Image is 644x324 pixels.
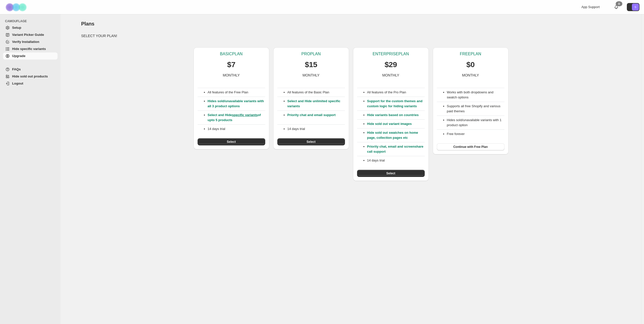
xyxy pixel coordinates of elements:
[81,21,94,26] span: Plans
[232,113,258,117] a: specific variants
[208,90,265,95] p: All features of the Free Plan
[287,90,345,95] p: All features of the Basic Plan
[367,158,425,163] p: 14 days trial
[634,6,636,9] text: S
[227,140,236,144] span: Select
[277,138,345,145] button: Select
[466,60,475,70] p: $0
[581,5,600,9] span: App Support
[3,24,58,31] a: Setup
[3,31,58,38] a: Variant Picker Guide
[198,138,265,145] button: Select
[12,54,25,58] span: Upgrade
[12,74,48,78] span: Hide sold out products
[12,47,46,51] span: Hide specific variants
[287,99,345,109] p: Select and Hide unlimited specific variants
[303,73,319,78] p: MONTHLY
[367,130,425,140] p: Hide sold out swatches on home page, collection pages etc
[372,51,409,57] p: ENTERPRISE PLAN
[227,60,235,70] p: $7
[627,3,639,11] button: Avatar with initials S
[12,82,23,85] span: Logout
[385,60,397,70] p: $29
[447,118,504,128] li: Hides sold/unavailable variants with 1 product option
[208,99,265,109] p: Hides sold/unavailable variants with all 3 product options
[223,73,240,78] p: MONTHLY
[447,90,504,100] li: Works with both dropdowns and swatch options
[12,67,21,71] span: FAQs
[460,51,481,57] p: FREE PLAN
[208,113,265,123] p: Select and Hide of upto 5 products
[3,66,58,73] a: FAQs
[3,80,58,87] a: Logout
[3,73,58,80] a: Hide sold out products
[437,143,504,150] button: Continue with Free Plan
[81,33,621,38] p: SELECT YOUR PLAN!
[220,51,243,57] p: BASIC PLAN
[5,19,58,23] span: CAMOUFLAGE
[462,73,479,78] p: MONTHLY
[307,140,315,144] span: Select
[12,33,44,37] span: Variant Picker Guide
[301,51,320,57] p: PRO PLAN
[367,90,425,95] p: All features of the Pro Plan
[367,144,425,154] p: Priority chat, email and screenshare call support
[3,38,58,45] a: Verify Installation
[12,26,21,30] span: Setup
[367,121,425,126] p: Hide sold out variant images
[382,73,399,78] p: MONTHLY
[386,171,395,175] span: Select
[632,4,639,11] span: Avatar with initials S
[208,126,265,131] p: 14 days trial
[616,1,622,6] div: 0
[447,131,504,137] li: Free forever
[367,113,425,118] p: Hide variants based on countries
[453,145,488,149] span: Continue with Free Plan
[3,52,58,60] a: Upgrade
[12,40,39,44] span: Verify Installation
[367,99,425,109] p: Support for the custom themes and custom logic for hiding variants
[614,5,619,10] a: 0
[287,113,345,123] p: Priority chat and email support
[3,45,58,52] a: Hide specific variants
[357,170,425,177] button: Select
[4,0,29,14] img: Camouflage
[305,60,317,70] p: $15
[447,104,504,114] li: Supports all free Shopify and various paid themes
[287,126,345,131] p: 14 days trial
